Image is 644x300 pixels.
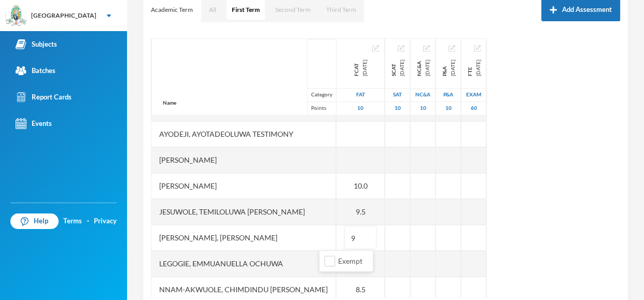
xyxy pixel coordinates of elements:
div: Note Check And Assignment [415,60,431,76]
div: Name [152,91,187,115]
div: Points [307,102,336,115]
div: · [87,216,89,226]
img: edit [449,45,455,52]
div: 10 [385,102,410,115]
img: edit [372,45,379,52]
span: P&A [440,60,449,76]
button: Edit Assessment [474,44,481,52]
div: Events [16,118,52,129]
img: logo [6,6,26,26]
span: Exempt [334,256,367,265]
div: Subjects [16,39,57,50]
img: edit [423,45,430,52]
div: [PERSON_NAME] [151,147,336,173]
a: Terms [63,216,82,226]
div: Jesuwole, Temiloluwa [PERSON_NAME] [151,199,336,225]
div: [PERSON_NAME], [PERSON_NAME] [151,225,336,251]
div: Report Cards [16,92,72,103]
div: 10 [436,102,460,115]
p: Academic Term [151,6,193,14]
div: Notecheck And Attendance [411,88,435,102]
div: First Continuous Assessment Test [352,60,369,76]
button: Edit Assessment [372,44,379,52]
div: Ayodeji, Ayotadeoluwa Testimony [151,121,336,147]
div: [GEOGRAPHIC_DATA] [31,11,96,20]
div: First Assessment Test [337,88,384,102]
a: Help [10,213,59,229]
button: Edit Assessment [449,44,455,52]
span: FTE [466,60,474,76]
div: Legogie, Emmuanuella Ochuwa [151,251,336,277]
div: 10 [337,102,384,115]
div: Second Continuous Assessment Test [389,60,406,76]
div: First Term Examination [466,60,482,76]
a: Privacy [94,216,117,226]
button: Edit Assessment [398,44,404,52]
div: Project And Assignment [440,60,457,76]
div: 9.5 [337,199,385,225]
div: Batches [16,65,55,76]
div: Category [307,88,336,102]
span: SCAT [389,60,398,76]
div: Project And Assignment [436,88,460,102]
button: Edit Assessment [423,44,430,52]
div: Examination [461,88,486,102]
img: edit [474,45,481,52]
span: FCAT [352,60,360,76]
div: 10.0 [337,173,385,199]
span: NC&A [415,60,423,76]
img: edit [398,45,404,52]
div: [PERSON_NAME] [151,173,336,199]
div: 60 [461,102,486,115]
div: Second Assessment Test [385,88,410,102]
div: 10 [411,102,435,115]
